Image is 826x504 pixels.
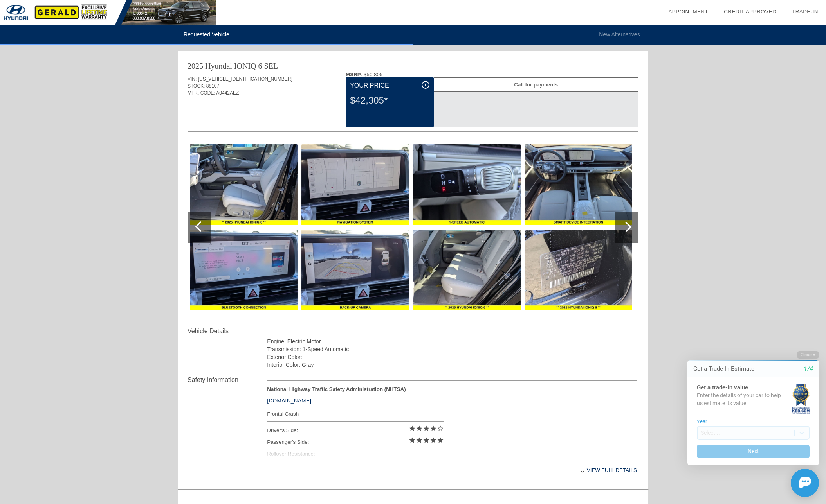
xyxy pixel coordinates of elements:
div: 2025 Hyundai IONIQ 6 [188,61,262,72]
span: MFR. CODE: [188,90,215,96]
i: star [416,437,423,444]
span: [US_VEHICLE_IDENTIFICATION_NUMBER] [198,76,292,82]
span: STOCK: [188,83,205,89]
img: New-2025-Hyundai-IONIQ6-SEL-ID16894408435-aHR0cDovL2ltYWdlcy51bml0c2ludmVudG9yeS5jb20vdXBsb2Fkcy9... [413,230,521,310]
a: Trade-In [792,9,818,14]
div: Frontal Crash [267,409,444,419]
div: View full details [267,461,637,480]
div: Interior Color: Gray [267,361,637,369]
div: : $50,805 [346,72,638,77]
i: star [430,425,437,432]
img: New-2025-Hyundai-IONIQ6-SEL-ID16894408408-aHR0cDovL2ltYWdlcy51bml0c2ludmVudG9yeS5jb20vdXBsb2Fkcy9... [301,230,409,310]
div: Quoted on [DATE] 10:46:34 AM [188,108,638,121]
div: Call for payments [434,77,638,92]
a: [DOMAIN_NAME] [267,398,311,404]
div: Exterior Color: [267,353,637,361]
i: star [409,437,416,444]
div: Driver's Side: [267,425,444,436]
img: New-2025-Hyundai-IONIQ6-SEL-ID16894408366-aHR0cDovL2ltYWdlcy51bml0c2ludmVudG9yeS5jb20vdXBsb2Fkcy9... [190,144,298,225]
div: Safety Information [188,375,267,385]
iframe: Chat Assistance [671,344,826,504]
i: star [430,437,437,444]
i: star [416,425,423,432]
a: Credit Approved [724,9,776,14]
div: Passenger's Side: [267,436,444,448]
span: 88107 [206,83,219,89]
img: New-2025-Hyundai-IONIQ6-SEL-ID16894408456-aHR0cDovL2ltYWdlcy51bml0c2ludmVudG9yeS5jb20vdXBsb2Fkcy9... [525,230,632,310]
b: MSRP [346,72,361,77]
i: star [423,425,430,432]
i: star [423,437,430,444]
img: New-2025-Hyundai-IONIQ6-SEL-ID16894408423-aHR0cDovL2ltYWdlcy51bml0c2ludmVudG9yeS5jb20vdXBsb2Fkcy9... [413,144,521,225]
i: star [437,437,444,444]
div: $42,305* [350,90,429,111]
a: Appointment [668,9,708,14]
div: Transmission: 1-Speed Automatic [267,345,637,353]
div: SEL [264,61,278,72]
span: VIN: [188,76,197,82]
span: A0442AEZ [216,90,239,96]
img: New-2025-Hyundai-IONIQ6-SEL-ID16894408384-aHR0cDovL2ltYWdlcy51bml0c2ludmVudG9yeS5jb20vdXBsb2Fkcy9... [190,230,298,310]
img: New-2025-Hyundai-IONIQ6-SEL-ID16894408447-aHR0cDovL2ltYWdlcy51bml0c2ludmVudG9yeS5jb20vdXBsb2Fkcy9... [525,144,632,225]
i: star_border [437,425,444,432]
div: Vehicle Details [188,326,267,336]
span: i [425,82,426,88]
li: New Alternatives [413,25,826,45]
i: star [409,425,416,432]
div: Your Price [350,81,429,90]
div: Engine: Electric Motor [267,337,637,345]
strong: National Highway Traffic Safety Administration (NHTSA) [267,386,406,392]
img: New-2025-Hyundai-IONIQ6-SEL-ID16894408396-aHR0cDovL2ltYWdlcy51bml0c2ludmVudG9yeS5jb20vdXBsb2Fkcy9... [301,144,409,225]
